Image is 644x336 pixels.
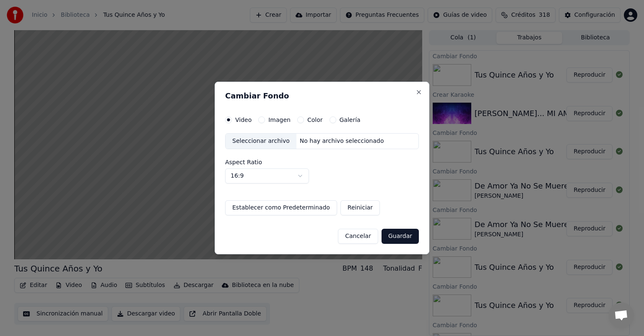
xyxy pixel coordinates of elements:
div: No hay archivo seleccionado [296,137,387,145]
button: Establecer como Predeterminado [225,200,337,215]
label: Video [235,117,252,123]
button: Cancelar [338,229,378,244]
button: Guardar [382,229,419,244]
label: Aspect Ratio [225,159,419,165]
button: Reiniciar [340,200,380,215]
label: Galería [340,117,361,123]
h2: Cambiar Fondo [225,92,419,100]
label: Imagen [268,117,291,123]
label: Color [307,117,323,123]
div: Seleccionar archivo [226,134,296,149]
